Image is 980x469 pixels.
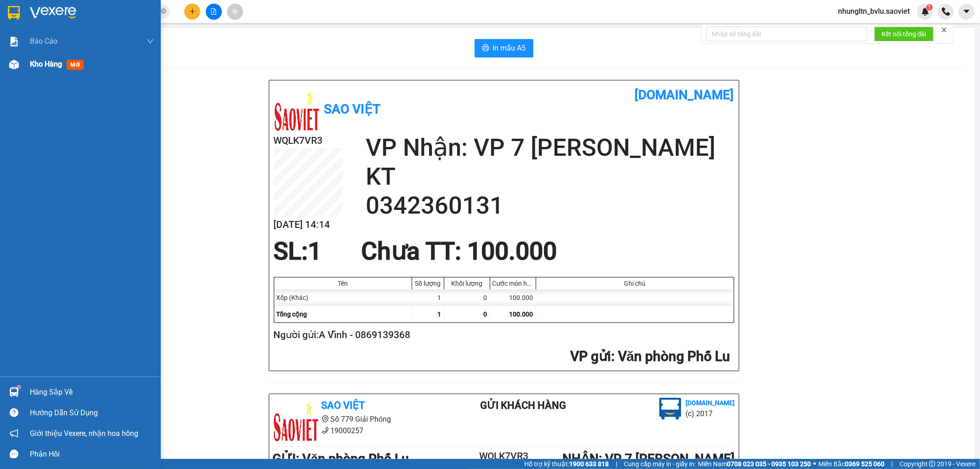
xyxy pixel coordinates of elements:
[9,387,19,397] img: warehouse-icon
[510,311,533,318] span: 100.000
[30,447,154,461] div: Phản hồi
[30,60,62,68] span: Kho hàng
[277,280,409,287] div: Tên
[10,429,18,438] span: notification
[8,6,20,20] img: logo-vxr
[706,27,867,41] input: Nhập số tổng đài
[941,27,947,33] span: close
[10,408,18,417] span: question-circle
[274,347,731,366] h2: : Văn phòng Phố Lu
[484,311,487,318] span: 0
[5,53,74,68] h2: WQLK7VR3
[447,280,487,287] div: Khối lượng
[686,408,735,419] li: (c) 2017
[273,425,444,436] li: 19000257
[845,460,884,468] strong: 0369 525 060
[206,4,222,20] button: file-add
[686,399,735,407] b: [DOMAIN_NAME]
[493,280,533,287] div: Cước món hàng
[274,237,308,266] span: SL:
[324,102,381,117] b: Sao Việt
[727,460,811,468] strong: 0708 023 035 - 0935 103 250
[482,44,489,53] span: printer
[942,7,950,16] img: phone-icon
[273,451,409,466] b: GỬI : Văn phòng Phố Lu
[277,311,307,318] span: Tổng cộng
[30,385,154,399] div: Hàng sắp về
[147,38,154,45] span: down
[274,217,343,232] h2: [DATE] 14:14
[538,280,731,287] div: Ghi chú
[963,7,971,16] span: caret-down
[161,8,166,14] span: close-circle
[874,27,934,41] button: Kết nối tổng đài
[322,427,329,434] span: phone
[161,7,166,16] span: close-circle
[366,133,734,162] h2: VP Nhận: VP 7 [PERSON_NAME]
[10,450,18,458] span: message
[524,459,609,469] span: Hỗ trợ kỹ thuật:
[30,428,138,439] span: Giới thiệu Vexere, nhận hoa hồng
[465,449,543,464] h2: WQLK7VR3
[322,400,365,411] b: Sao Việt
[891,459,893,469] span: |
[308,237,322,266] span: 1
[274,328,731,343] h2: Người gửi: A Vĩnh - 0869139368
[569,460,609,468] strong: 1900 633 818
[273,413,444,425] li: Số 779 Giải Phóng
[818,459,884,469] span: Miền Bắc
[184,4,200,20] button: plus
[274,289,412,306] div: Xốp (Khác)
[635,87,734,102] b: [DOMAIN_NAME]
[56,22,112,37] b: Sao Việt
[189,8,196,15] span: plus
[958,4,974,20] button: caret-down
[9,37,19,46] img: solution-icon
[356,237,562,265] div: Chưa TT : 100.000
[562,451,735,466] b: NHẬN : VP 7 [PERSON_NAME]
[30,406,154,420] div: Hướng dẫn sử dụng
[30,35,57,47] span: Báo cáo
[366,191,734,220] h2: 0342360131
[17,386,20,389] sup: 1
[438,311,442,318] span: 1
[48,53,222,111] h2: VP Nhận: VP 7 [PERSON_NAME]
[274,87,320,133] img: logo.jpg
[490,289,536,306] div: 100.000
[698,459,811,469] span: Miền Nam
[5,7,51,53] img: logo.jpg
[210,8,217,15] span: file-add
[480,400,566,411] b: Gửi khách hàng
[273,398,319,444] img: logo.jpg
[493,42,526,54] span: In mẫu A5
[882,29,926,39] span: Kết nối tổng đài
[570,348,611,364] span: VP gửi
[414,280,442,287] div: Số lượng
[366,162,734,191] h2: KT
[928,4,931,11] span: 1
[123,7,222,23] b: [DOMAIN_NAME]
[921,7,929,16] img: icon-new-feature
[9,60,19,69] img: warehouse-icon
[813,462,816,466] span: ⚪️
[232,8,238,15] span: aim
[412,289,444,306] div: 1
[322,415,329,423] span: environment
[659,398,681,420] img: logo.jpg
[444,289,490,306] div: 0
[624,459,696,469] span: Cung cấp máy in - giấy in:
[929,461,935,467] span: copyright
[926,4,933,11] sup: 1
[475,39,533,57] button: printerIn mẫu A5
[616,459,617,469] span: |
[274,133,343,148] h2: WQLK7VR3
[831,6,917,17] span: nhungltn_bvlu.saoviet
[67,60,84,70] span: mới
[227,4,243,20] button: aim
